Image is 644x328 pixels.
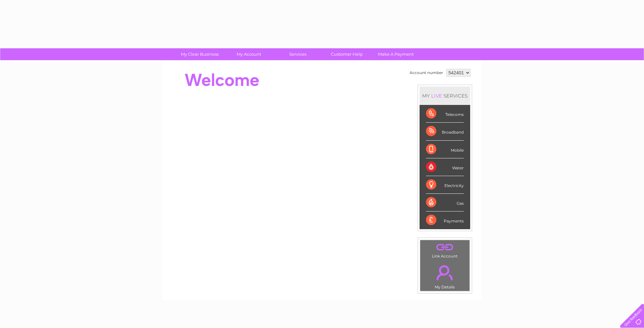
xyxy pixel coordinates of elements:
[420,240,470,260] td: Link Account
[369,48,422,60] a: Make A Payment
[420,87,470,105] div: MY SERVICES
[426,105,464,123] div: Telecoms
[271,48,324,60] a: Services
[426,158,464,176] div: Water
[173,48,226,60] a: My Clear Business
[222,48,275,60] a: My Account
[426,194,464,211] div: Gas
[426,211,464,229] div: Payments
[422,242,468,253] a: .
[426,176,464,194] div: Electricity
[426,141,464,158] div: Mobile
[408,67,445,78] td: Account number
[422,261,468,284] a: .
[420,260,470,291] td: My Details
[320,48,373,60] a: Customer Help
[430,93,443,99] div: LIVE
[426,123,464,140] div: Broadband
